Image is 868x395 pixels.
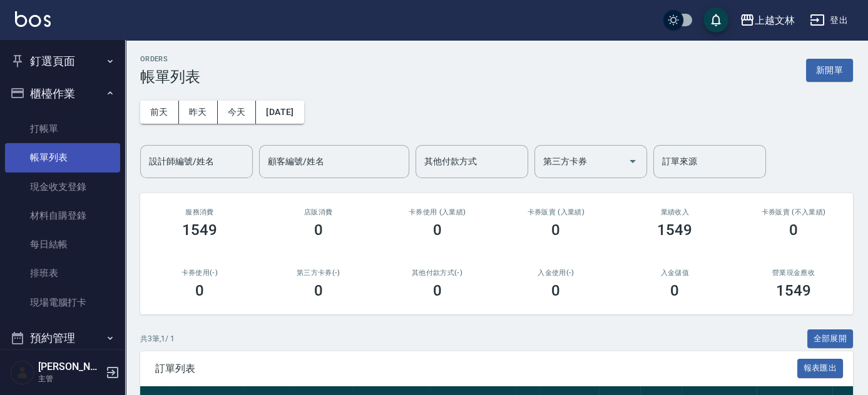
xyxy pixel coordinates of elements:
[5,259,120,287] a: 排班表
[5,201,120,230] a: 材料自購登錄
[195,282,204,299] h3: 0
[749,269,838,277] h2: 營業現金應收
[5,288,120,317] a: 現場電腦打卡
[755,12,795,28] div: 上越文林
[807,329,854,349] button: 全部展開
[5,230,120,259] a: 每日結帳
[433,282,442,299] h3: 0
[140,101,179,124] button: 前天
[5,77,120,110] button: 櫃檯作業
[511,269,600,277] h2: 入金使用(-)
[15,11,51,27] img: Logo
[433,221,442,239] h3: 0
[10,360,35,385] img: Person
[735,7,800,33] button: 上越文林
[623,151,643,171] button: Open
[551,282,560,299] h3: 0
[511,208,600,216] h2: 卡券販賣 (入業績)
[789,221,798,239] h3: 0
[703,7,728,32] button: save
[393,269,482,277] h2: 其他付款方式(-)
[806,59,853,82] button: 新開單
[38,361,102,373] h5: [PERSON_NAME]
[797,362,844,374] a: 報表匯出
[155,269,244,277] h2: 卡券使用(-)
[630,269,719,277] h2: 入金儲值
[274,269,363,277] h2: 第三方卡券(-)
[797,359,844,378] button: 報表匯出
[314,282,323,299] h3: 0
[776,282,811,299] h3: 1549
[155,208,244,216] h3: 服務消費
[657,221,692,239] h3: 1549
[38,373,102,384] p: 主管
[670,282,679,299] h3: 0
[179,101,218,124] button: 昨天
[393,208,482,216] h2: 卡券使用 (入業績)
[140,68,200,86] h3: 帳單列表
[805,9,853,32] button: 登出
[630,208,719,216] h2: 業績收入
[5,114,120,143] a: 打帳單
[5,322,120,354] button: 預約管理
[218,101,257,124] button: 今天
[5,143,120,172] a: 帳單列表
[5,172,120,201] a: 現金收支登錄
[314,221,323,239] h3: 0
[806,64,853,76] a: 新開單
[140,55,200,63] h2: ORDERS
[749,208,838,216] h2: 卡券販賣 (不入業績)
[182,221,217,239] h3: 1549
[551,221,560,239] h3: 0
[256,101,304,124] button: [DATE]
[5,45,120,77] button: 釘選頁面
[274,208,363,216] h2: 店販消費
[155,362,797,375] span: 訂單列表
[140,333,175,344] p: 共 3 筆, 1 / 1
